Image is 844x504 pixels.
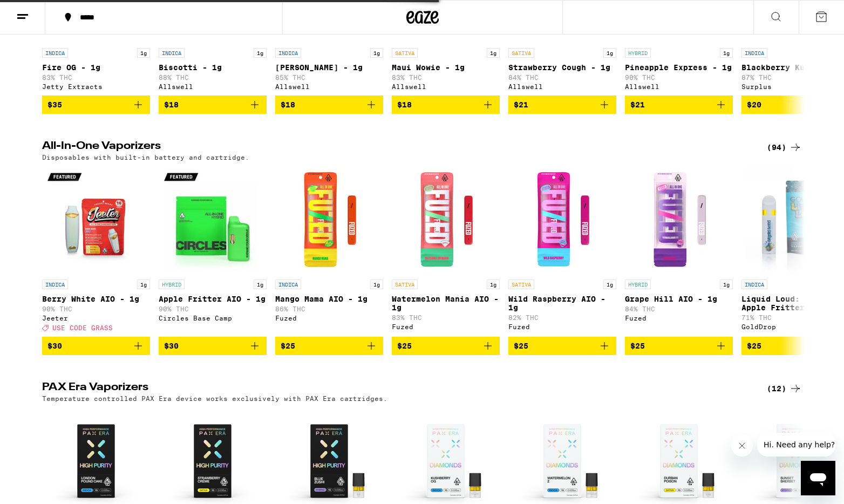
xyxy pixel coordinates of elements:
[392,166,500,337] a: Open page for Watermelon Mania AIO - 1g from Fuzed
[159,280,185,289] p: HYBRID
[747,342,761,350] span: $25
[625,337,733,355] button: Add to bag
[281,100,295,109] span: $18
[508,314,616,321] p: 82% THC
[603,280,616,289] p: 1g
[397,342,412,350] span: $25
[741,48,767,58] p: INDICA
[731,435,753,457] iframe: Close message
[275,280,301,289] p: INDICA
[801,461,835,495] iframe: Button to launch messaging window
[42,141,749,154] h2: All-In-One Vaporizers
[159,337,267,355] button: Add to bag
[741,280,767,289] p: INDICA
[159,166,267,274] img: Circles Base Camp - Apple Fritter AIO - 1g
[392,74,500,81] p: 83% THC
[164,342,179,350] span: $30
[747,100,761,109] span: $20
[281,342,295,350] span: $25
[275,74,383,81] p: 85% THC
[159,96,267,114] button: Add to bag
[514,100,528,109] span: $21
[275,166,383,337] a: Open page for Mango Mama AIO - 1g from Fuzed
[42,166,150,274] img: Jeeter - Berry White AIO - 1g
[137,280,150,289] p: 1g
[159,74,267,81] p: 88% THC
[275,295,383,303] p: Mango Mama AIO - 1g
[508,166,616,274] img: Fuzed - Wild Raspberry AIO - 1g
[275,315,383,322] div: Fuzed
[47,342,62,350] span: $30
[42,305,150,312] p: 90% THC
[42,395,387,402] p: Temperature controlled PAX Era device works exclusively with PAX Era cartridges.
[392,314,500,321] p: 83% THC
[508,83,616,90] div: Allswell
[392,96,500,114] button: Add to bag
[42,83,150,90] div: Jetty Extracts
[159,48,185,58] p: INDICA
[392,63,500,72] p: Maui Wowie - 1g
[137,48,150,58] p: 1g
[625,96,733,114] button: Add to bag
[392,280,418,289] p: SATIVA
[275,63,383,72] p: [PERSON_NAME] - 1g
[487,280,500,289] p: 1g
[392,295,500,312] p: Watermelon Mania AIO - 1g
[625,315,733,322] div: Fuzed
[159,315,267,322] div: Circles Base Camp
[487,48,500,58] p: 1g
[508,48,534,58] p: SATIVA
[164,100,179,109] span: $18
[508,280,534,289] p: SATIVA
[42,315,150,322] div: Jeeter
[42,337,150,355] button: Add to bag
[720,48,733,58] p: 1g
[508,166,616,337] a: Open page for Wild Raspberry AIO - 1g from Fuzed
[42,280,68,289] p: INDICA
[159,295,267,303] p: Apple Fritter AIO - 1g
[514,342,528,350] span: $25
[42,74,150,81] p: 83% THC
[275,337,383,355] button: Add to bag
[625,83,733,90] div: Allswell
[275,96,383,114] button: Add to bag
[625,48,651,58] p: HYBRID
[508,96,616,114] button: Add to bag
[275,48,301,58] p: INDICA
[625,166,733,274] img: Fuzed - Grape Hill AIO - 1g
[370,48,383,58] p: 1g
[42,63,150,72] p: Fire OG - 1g
[159,83,267,90] div: Allswell
[625,305,733,312] p: 84% THC
[254,280,267,289] p: 1g
[275,305,383,312] p: 86% THC
[508,323,616,330] div: Fuzed
[42,48,68,58] p: INDICA
[397,100,412,109] span: $18
[767,141,802,154] a: (94)
[254,48,267,58] p: 1g
[392,337,500,355] button: Add to bag
[159,166,267,337] a: Open page for Apple Fritter AIO - 1g from Circles Base Camp
[159,305,267,312] p: 90% THC
[625,295,733,303] p: Grape Hill AIO - 1g
[392,48,418,58] p: SATIVA
[625,280,651,289] p: HYBRID
[392,323,500,330] div: Fuzed
[42,382,749,395] h2: PAX Era Vaporizers
[392,83,500,90] div: Allswell
[720,280,733,289] p: 1g
[508,74,616,81] p: 84% THC
[52,324,113,331] span: USE CODE GRASS
[508,337,616,355] button: Add to bag
[42,154,249,161] p: Disposables with built-in battery and cartridge.
[392,166,500,274] img: Fuzed - Watermelon Mania AIO - 1g
[42,295,150,303] p: Berry White AIO - 1g
[625,74,733,81] p: 90% THC
[767,382,802,395] a: (12)
[42,166,150,337] a: Open page for Berry White AIO - 1g from Jeeter
[508,295,616,312] p: Wild Raspberry AIO - 1g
